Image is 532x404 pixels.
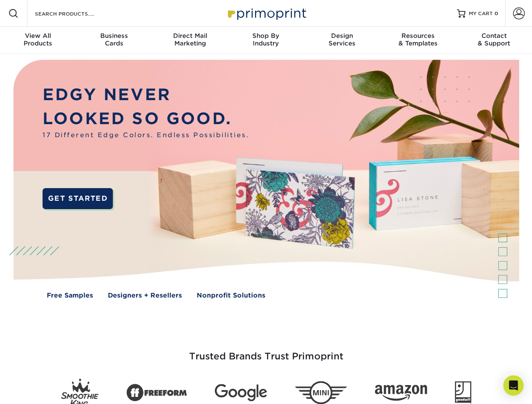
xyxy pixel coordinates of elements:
a: Contact& Support [456,27,532,54]
h3: Trusted Brands Trust Primoprint [20,331,513,372]
span: Direct Mail [152,32,228,40]
div: Cards [76,32,152,47]
a: Free Samples [47,291,93,300]
a: Nonprofit Solutions [197,291,265,300]
div: Services [304,32,380,47]
img: Primoprint [224,4,308,22]
div: Industry [228,32,304,47]
div: Open Intercom Messenger [503,375,524,396]
p: EDGY NEVER [43,83,249,107]
span: Business [76,32,152,40]
span: 17 Different Edge Colors. Endless Possibilities. [43,130,249,140]
a: DesignServices [304,27,380,54]
span: MY CART [469,10,493,17]
span: Contact [456,32,532,40]
img: Google [215,384,267,401]
a: Resources& Templates [380,27,456,54]
span: Design [304,32,380,40]
a: BusinessCards [76,27,152,54]
span: Resources [380,32,456,40]
a: GET STARTED [43,188,113,209]
div: Marketing [152,32,228,47]
span: Shop By [228,32,304,40]
a: Direct MailMarketing [152,27,228,54]
img: Goodwill [455,381,471,404]
p: LOOKED SO GOOD. [43,107,249,131]
div: & Support [456,32,532,47]
div: & Templates [380,32,456,47]
a: Designers + Resellers [108,291,182,300]
iframe: Google Customer Reviews [2,378,72,401]
a: Shop ByIndustry [228,27,304,54]
span: 0 [495,11,498,16]
input: SEARCH PRODUCTS..... [34,8,116,19]
img: Amazon [375,385,427,401]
